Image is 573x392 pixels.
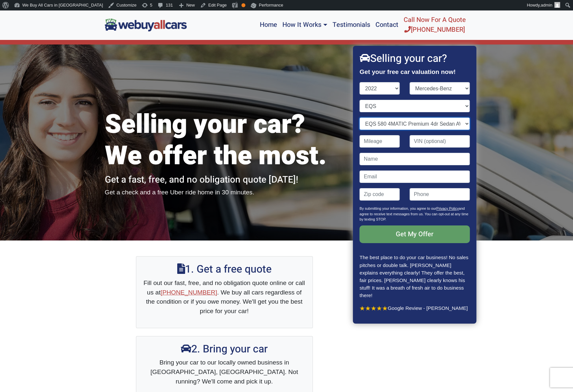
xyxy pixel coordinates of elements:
[280,12,330,37] a: How It Works
[360,153,470,165] input: Name
[143,263,306,276] h2: 1. Get a free quote
[257,12,280,37] a: Home
[143,343,306,355] h2: 2. Bring your car
[105,188,344,197] p: Get a check and a free Uber ride home in 30 minutes.
[360,82,470,254] form: Contact form
[541,3,552,8] span: admin
[143,358,306,386] p: Bring your car to our locally owned business in [GEOGRAPHIC_DATA], [GEOGRAPHIC_DATA]. Not running...
[360,206,470,225] p: By submitting your information, you agree to our and agree to receive text messages from us. You ...
[401,12,468,37] a: Call Now For A Quote[PHONE_NUMBER]
[360,304,470,312] p: Google Review - [PERSON_NAME]
[105,18,187,31] img: We Buy All Cars in NJ logo
[360,225,470,243] input: Get My Offer
[360,188,400,201] input: Zip code
[360,170,470,183] input: Email
[105,109,344,172] h1: Selling your car? We offer the most.
[241,3,245,7] div: OK
[373,12,401,37] a: Contact
[161,289,217,296] a: [PHONE_NUMBER]
[143,278,306,316] p: Fill out our fast, free, and no obligation quote online or call us at . We buy all cars regardles...
[360,52,470,65] h2: Selling your car?
[105,174,344,186] h2: Get a fast, free, and no obligation quote [DATE]!
[436,206,459,210] a: Privacy Policy
[360,254,470,299] p: The best place to do your car business! No sales pitches or double talk. [PERSON_NAME] explains e...
[360,68,456,75] strong: Get your free car valuation now!
[360,135,400,148] input: Mileage
[410,188,470,201] input: Phone
[330,12,373,37] a: Testimonials
[410,135,470,148] input: VIN (optional)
